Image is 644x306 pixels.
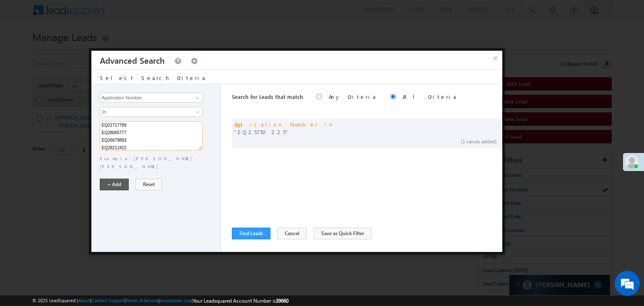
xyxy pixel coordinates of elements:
a: Show All Items [191,93,202,102]
textarea: Type your message and hit 'Enter' [11,78,153,233]
span: Select Search Criteria [100,74,206,81]
a: Terms of Service [126,298,158,303]
span: In [100,108,191,116]
button: Cancel [277,228,307,239]
a: Contact Support [91,298,125,303]
span: Application Number [234,121,318,128]
label: Any Criteria [329,93,377,100]
span: Your Leadsquared Account Number is [193,298,288,304]
span: Search for Leads that match [232,93,303,100]
button: Find Leads [232,228,270,239]
span: 39660 [276,298,288,304]
button: × [489,51,502,65]
span: (1 values added) [461,138,497,145]
div: Chat with us now [44,44,141,55]
button: Save as Quick Filter [314,228,371,239]
span: EQ25750225 [234,128,334,136]
button: Reset [135,179,162,190]
h3: Advanced Search [100,51,165,70]
span: © 2025 LeadSquared | | | | | [32,297,288,305]
a: Acceptable Use [160,298,192,303]
input: Type to Search [100,93,203,103]
button: + Add [100,179,129,190]
em: Start Chat [114,241,152,252]
img: d_60004797649_company_0_60004797649 [14,44,35,55]
a: About [78,298,90,303]
label: All Criteria [402,93,457,100]
div: Minimize live chat window [138,4,158,24]
a: In [100,107,203,117]
span: Example: [PERSON_NAME],[PERSON_NAME].... [100,156,210,169]
span: in [325,121,334,128]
